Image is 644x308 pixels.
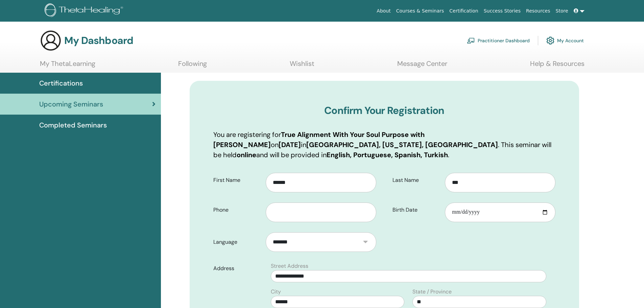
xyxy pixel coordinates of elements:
b: English, Portuguese, Spanish, Turkish [327,150,448,159]
label: Language [208,236,266,248]
img: chalkboard-teacher.svg [467,38,475,44]
span: Upcoming Seminars [39,99,103,109]
label: Address [208,262,267,275]
b: online [237,150,256,159]
a: Resources [523,5,553,17]
h3: My Dashboard [64,34,133,47]
a: Message Center [397,60,447,73]
label: First Name [208,174,266,187]
a: Help & Resources [530,60,585,73]
b: [DATE] [279,140,301,149]
span: Certifications [39,78,83,88]
a: Store [553,5,571,17]
img: generic-user-icon.jpg [40,30,62,51]
label: Street Address [271,262,308,270]
label: City [271,288,281,296]
a: My Account [546,33,584,48]
p: You are registering for on in . This seminar will be held and will be provided in . [213,129,555,160]
label: Phone [208,204,266,216]
b: [GEOGRAPHIC_DATA], [US_STATE], [GEOGRAPHIC_DATA] [306,140,498,149]
label: Birth Date [387,204,445,216]
span: Completed Seminars [39,120,107,130]
img: logo.png [45,3,125,19]
a: Certification [447,5,481,17]
a: About [374,5,393,17]
img: cog.svg [546,35,554,46]
a: Practitioner Dashboard [467,33,530,48]
label: Last Name [387,174,445,187]
a: Success Stories [481,5,523,17]
a: Following [178,60,207,73]
a: Wishlist [290,60,314,73]
h3: Confirm Your Registration [213,104,555,117]
b: True Alignment With Your Soul Purpose with [PERSON_NAME] [213,130,425,149]
label: State / Province [412,288,452,296]
a: My ThetaLearning [40,60,95,73]
a: Courses & Seminars [393,5,447,17]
